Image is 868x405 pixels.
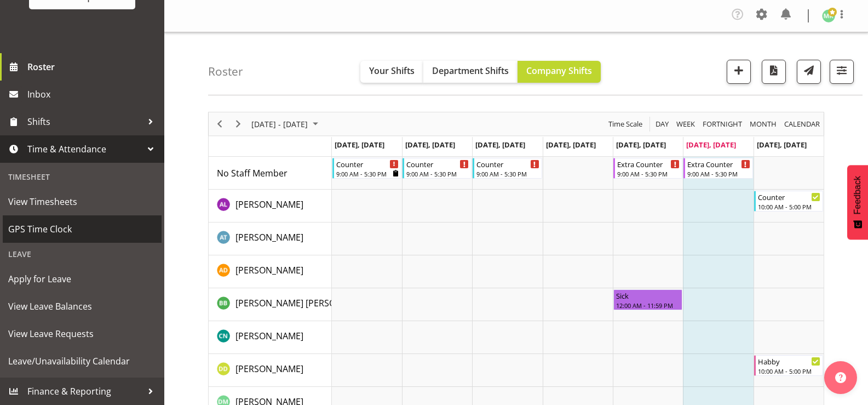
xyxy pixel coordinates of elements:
div: 10:00 AM - 5:00 PM [758,202,820,211]
span: Apply for Leave [8,271,156,287]
button: Time Scale [607,117,645,131]
div: 9:00 AM - 5:30 PM [687,169,750,178]
a: GPS Time Clock [3,215,162,243]
a: [PERSON_NAME] [235,231,303,244]
div: 9:00 AM - 5:30 PM [406,169,469,178]
div: Sick [616,290,680,301]
span: [DATE], [DATE] [546,140,596,150]
button: Send a list of all shifts for the selected filtered period to all rostered employees. [797,60,821,84]
span: Roster [27,59,159,75]
span: View Leave Requests [8,326,156,342]
div: No Staff Member"s event - Counter Begin From Monday, September 1, 2025 at 9:00:00 AM GMT+12:00 En... [332,158,401,179]
a: [PERSON_NAME] [235,198,303,211]
span: [DATE], [DATE] [405,140,455,150]
a: View Timesheets [3,188,162,215]
a: View Leave Balances [3,293,162,320]
button: Fortnight [701,117,744,131]
span: [DATE], [DATE] [616,140,666,150]
span: [PERSON_NAME] [235,363,303,375]
span: [DATE], [DATE] [757,140,807,150]
a: [PERSON_NAME] [PERSON_NAME] [235,296,373,310]
a: View Leave Requests [3,320,162,347]
span: Company Shifts [526,65,592,77]
button: Company Shifts [518,61,601,83]
div: 10:00 AM - 5:00 PM [758,367,820,375]
div: Counter [406,158,469,169]
div: 9:00 AM - 5:30 PM [336,169,399,178]
span: Feedback [853,176,863,214]
span: [PERSON_NAME] [PERSON_NAME] [235,297,373,309]
div: 9:00 AM - 5:30 PM [476,169,539,178]
td: Amelia Denz resource [209,255,332,288]
a: Leave/Unavailability Calendar [3,347,162,375]
div: Timesheet [3,166,162,188]
button: Your Shifts [360,61,423,83]
td: Danielle Donselaar resource [209,354,332,387]
div: No Staff Member"s event - Counter Begin From Wednesday, September 3, 2025 at 9:00:00 AM GMT+12:00... [473,158,542,179]
div: Leave [3,243,162,265]
div: Next [229,112,248,135]
td: Christine Neville resource [209,321,332,354]
div: Counter [758,191,820,202]
span: Time Scale [607,117,643,131]
td: Beena Beena resource [209,288,332,321]
td: Alex-Micheal Taniwha resource [209,223,332,255]
td: No Staff Member resource [209,157,332,190]
a: [PERSON_NAME] [235,329,303,343]
button: Timeline Day [654,117,671,131]
div: No Staff Member"s event - Counter Begin From Tuesday, September 2, 2025 at 9:00:00 AM GMT+12:00 E... [403,158,472,179]
span: View Leave Balances [8,298,156,315]
td: Abigail Lane resource [209,190,332,223]
span: [DATE], [DATE] [475,140,525,150]
img: help-xxl-2.png [835,372,846,383]
span: Leave/Unavailability Calendar [8,353,156,369]
h4: Roster [208,65,243,78]
button: Download a PDF of the roster according to the set date range. [762,60,786,84]
span: Month [749,117,778,131]
div: Habby [758,356,820,367]
button: Next [231,117,246,131]
div: Extra Counter [617,158,680,169]
div: Beena Beena"s event - Sick Begin From Friday, September 5, 2025 at 12:00:00 AM GMT+12:00 Ends At ... [613,289,682,310]
div: Previous [210,112,229,135]
div: No Staff Member"s event - Extra Counter Begin From Friday, September 5, 2025 at 9:00:00 AM GMT+12... [613,158,682,179]
span: [PERSON_NAME] [235,264,303,276]
a: [PERSON_NAME] [235,264,303,277]
a: Apply for Leave [3,265,162,293]
button: Month [783,117,822,131]
button: Previous [212,117,227,131]
span: Finance & Reporting [27,383,142,400]
img: melanie-richardson713.jpg [822,9,835,22]
span: Shifts [27,113,142,130]
div: Counter [476,158,539,169]
span: Week [675,117,696,131]
div: Extra Counter [687,158,750,169]
a: No Staff Member [217,167,288,180]
span: calendar [783,117,821,131]
div: Abigail Lane"s event - Counter Begin From Sunday, September 7, 2025 at 10:00:00 AM GMT+12:00 Ends... [754,191,823,212]
span: Day [654,117,670,131]
div: Counter [336,158,399,169]
div: 12:00 AM - 11:59 PM [616,301,680,310]
span: GPS Time Clock [8,221,156,237]
span: Your Shifts [369,65,415,77]
span: [DATE] - [DATE] [250,117,309,131]
button: Department Shifts [423,61,518,83]
div: 9:00 AM - 5:30 PM [617,169,680,178]
button: Timeline Week [675,117,697,131]
a: [PERSON_NAME] [235,362,303,375]
button: September 01 - 07, 2025 [250,117,323,131]
span: [PERSON_NAME] [235,231,303,243]
div: No Staff Member"s event - Extra Counter Begin From Saturday, September 6, 2025 at 9:00:00 AM GMT+... [683,158,752,179]
span: Inbox [27,86,159,102]
span: [DATE], [DATE] [335,140,384,150]
button: Filter Shifts [830,60,854,84]
span: Fortnight [702,117,743,131]
span: [PERSON_NAME] [235,198,303,210]
span: Time & Attendance [27,141,142,157]
span: Department Shifts [432,65,509,77]
span: [PERSON_NAME] [235,330,303,342]
button: Add a new shift [727,60,751,84]
button: Feedback - Show survey [847,165,868,239]
div: Danielle Donselaar"s event - Habby Begin From Sunday, September 7, 2025 at 10:00:00 AM GMT+12:00 ... [754,355,823,376]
